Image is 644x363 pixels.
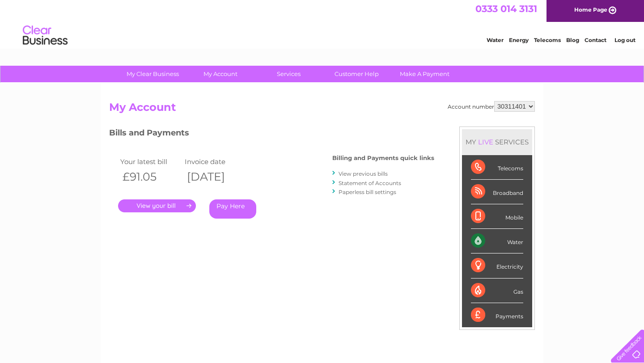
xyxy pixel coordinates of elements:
div: Payments [471,303,523,327]
a: View previous bills [339,170,388,177]
a: . [118,199,196,212]
a: Log out [614,38,636,45]
a: My Account [184,66,258,82]
a: Water [487,38,504,45]
a: Paperless bill settings [339,189,396,195]
div: Clear Business is a trading name of Verastar Limited (registered in [GEOGRAPHIC_DATA] No. 3667643... [111,5,534,43]
div: Gas [471,279,523,303]
a: Blog [566,38,579,45]
th: [DATE] [182,168,247,186]
div: Electricity [471,253,523,278]
h2: My Account [109,101,535,118]
div: LIVE [476,138,495,146]
h3: Bills and Payments [109,127,434,142]
div: Telecoms [471,155,523,180]
div: Mobile [471,204,523,229]
a: Telecoms [534,38,561,45]
img: logo.png [22,23,68,51]
a: Customer Help [320,66,394,82]
td: Your latest bill [118,156,182,168]
a: Statement of Accounts [339,180,401,186]
a: My Clear Business [116,66,190,82]
td: Invoice date [182,156,247,168]
a: Pay Here [209,199,256,219]
div: Account number [448,101,535,112]
a: Energy [509,38,529,45]
a: Services [252,66,326,82]
a: Contact [585,38,606,45]
th: £91.05 [118,168,182,186]
a: Make A Payment [388,66,462,82]
div: Broadband [471,180,523,204]
div: MY SERVICES [462,129,532,155]
div: Water [471,229,523,253]
h4: Billing and Payments quick links [332,155,434,161]
a: 0333 014 3131 [475,4,537,16]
